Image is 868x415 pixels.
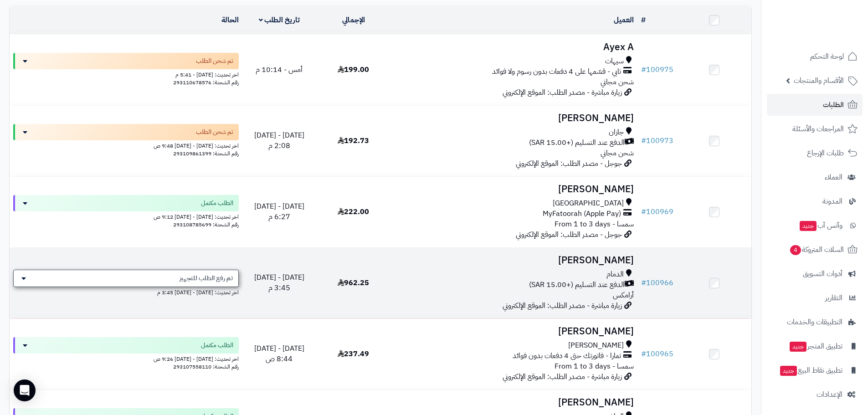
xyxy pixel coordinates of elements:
[810,50,844,63] span: لوحة التحكم
[201,199,233,208] span: الطلب مكتمل
[196,128,233,137] span: تم شحن الطلب
[543,209,621,219] span: MyFatoorah (Apple Pay)
[516,158,622,169] span: جوجل - مصدر الطلب: الموقع الإلكتروني
[779,364,842,377] span: تطبيق نقاط البيع
[394,42,634,52] h3: Ayex A
[338,206,369,217] span: 222.00
[767,190,863,212] a: المدونة
[492,67,621,77] span: تابي - قسّمها على 4 دفعات بدون رسوم ولا فوائد
[767,311,863,333] a: التطبيقات والخدمات
[799,219,842,232] span: وآتس آب
[254,343,304,364] span: [DATE] - [DATE] 8:44 ص
[394,184,634,195] h3: [PERSON_NAME]
[767,263,863,285] a: أدوات التسويق
[767,94,863,116] a: الطلبات
[13,69,239,79] div: اخر تحديث: [DATE] - 5:41 م
[338,348,369,359] span: 237.49
[794,74,844,87] span: الأقسام والمنتجات
[614,15,634,26] a: العميل
[641,64,673,75] a: #100975
[553,198,624,209] span: [GEOGRAPHIC_DATA]
[789,340,842,353] span: تطبيق المتجر
[173,149,239,158] span: رقم الشحنة: 293109861399
[173,220,239,229] span: رقم الشحنة: 293108785699
[13,287,239,297] div: اخر تحديث: [DATE] - [DATE] 3:45 م
[568,340,624,351] span: [PERSON_NAME]
[609,127,624,138] span: جازان
[807,147,844,159] span: طلبات الإرجاع
[173,78,239,87] span: رقم الشحنة: 293110678576
[555,219,634,230] span: سمسا - From 1 to 3 days
[513,351,621,361] span: تمارا - فاتورتك حتى 4 دفعات بدون فوائد
[817,388,842,401] span: الإعدادات
[641,64,646,75] span: #
[641,277,673,288] a: #100966
[787,316,842,328] span: التطبيقات والخدمات
[641,206,646,217] span: #
[254,130,304,151] span: [DATE] - [DATE] 2:08 م
[394,113,634,123] h3: [PERSON_NAME]
[767,118,863,140] a: المراجعات والأسئلة
[503,87,622,98] span: زيارة مباشرة - مصدر الطلب: الموقع الإلكتروني
[823,98,844,111] span: الطلبات
[641,15,646,26] a: #
[256,64,303,75] span: أمس - 10:14 م
[641,135,646,146] span: #
[825,292,842,304] span: التقارير
[173,363,239,371] span: رقم الشحنة: 293107558110
[790,245,801,255] span: 4
[254,272,304,293] span: [DATE] - [DATE] 3:45 م
[641,277,646,288] span: #
[780,366,797,376] span: جديد
[394,255,634,266] h3: [PERSON_NAME]
[767,142,863,164] a: طلبات الإرجاع
[767,215,863,236] a: وآتس آبجديد
[529,138,625,148] span: الدفع عند التسليم (+15.00 SAR)
[503,371,622,382] span: زيارة مباشرة - مصدر الطلب: الموقع الإلكتروني
[792,123,844,135] span: المراجعات والأسئلة
[13,140,239,150] div: اخر تحديث: [DATE] - [DATE] 9:48 ص
[641,348,673,359] a: #100965
[800,221,817,231] span: جديد
[641,135,673,146] a: #100973
[767,46,863,67] a: لوحة التحكم
[254,201,304,222] span: [DATE] - [DATE] 6:27 م
[605,56,624,67] span: سيهات
[767,359,863,381] a: تطبيق نقاط البيعجديد
[180,274,233,283] span: تم رفع الطلب للتجهيز
[601,148,634,159] span: شحن مجاني
[767,287,863,309] a: التقارير
[601,77,634,87] span: شحن مجاني
[338,64,369,75] span: 199.00
[201,341,233,350] span: الطلب مكتمل
[606,269,624,280] span: الدمام
[790,342,806,352] span: جديد
[516,229,622,240] span: جوجل - مصدر الطلب: الموقع الإلكتروني
[767,166,863,188] a: العملاء
[641,348,646,359] span: #
[342,15,365,26] a: الإجمالي
[259,15,300,26] a: تاريخ الطلب
[13,354,239,363] div: اخر تحديث: [DATE] - [DATE] 9:26 ص
[196,56,233,66] span: تم شحن الطلب
[338,277,369,288] span: 962.25
[825,171,842,184] span: العملاء
[394,397,634,408] h3: [PERSON_NAME]
[767,335,863,357] a: تطبيق المتجرجديد
[613,290,634,301] span: أرامكس
[789,243,844,256] span: السلات المتروكة
[529,280,625,290] span: الدفع عند التسليم (+15.00 SAR)
[767,239,863,261] a: السلات المتروكة4
[503,300,622,311] span: زيارة مباشرة - مصدر الطلب: الموقع الإلكتروني
[221,15,239,26] a: الحالة
[641,206,673,217] a: #100969
[13,211,239,221] div: اخر تحديث: [DATE] - [DATE] 9:12 ص
[394,326,634,337] h3: [PERSON_NAME]
[822,195,842,208] span: المدونة
[803,267,842,280] span: أدوات التسويق
[767,384,863,405] a: الإعدادات
[14,379,36,401] div: Open Intercom Messenger
[806,23,859,42] img: logo-2.png
[338,135,369,146] span: 192.73
[555,361,634,372] span: سمسا - From 1 to 3 days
